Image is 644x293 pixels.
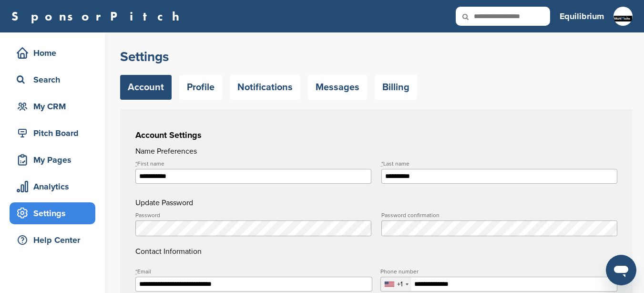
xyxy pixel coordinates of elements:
[14,178,95,195] div: Analytics
[14,231,95,249] div: Help Center
[381,160,383,167] abbr: required
[135,160,137,167] abbr: required
[14,125,95,142] div: Pitch Board
[308,75,367,100] a: Messages
[10,42,95,64] a: Home
[10,229,95,251] a: Help Center
[10,95,95,117] a: My CRM
[120,75,172,100] a: Account
[381,212,617,218] label: Password confirmation
[380,269,617,274] label: Phone number
[135,161,371,167] label: First name
[10,176,95,198] a: Analytics
[14,205,95,222] div: Settings
[397,281,403,288] div: +1
[14,151,95,168] div: My Pages
[135,269,372,274] label: Email
[375,75,417,100] a: Billing
[381,161,617,167] label: Last name
[135,128,617,142] h3: Account Settings
[10,69,95,91] a: Search
[10,122,95,144] a: Pitch Board
[11,10,185,22] a: SponsorPitch
[120,48,633,65] h2: Settings
[14,71,95,88] div: Search
[613,7,633,31] img: Equilibrium consulting logo
[135,212,371,218] label: Password
[179,75,222,100] a: Profile
[14,98,95,115] div: My CRM
[135,268,137,275] abbr: required
[135,197,617,209] h4: Update Password
[381,277,411,291] div: Selected country
[135,212,617,257] h4: Contact Information
[606,255,636,285] iframe: Button to launch messaging window
[135,146,617,157] h4: Name Preferences
[14,44,95,62] div: Home
[560,6,604,27] a: Equilibrium
[10,202,95,224] a: Settings
[230,75,300,100] a: Notifications
[10,149,95,171] a: My Pages
[560,10,604,23] h3: Equilibrium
